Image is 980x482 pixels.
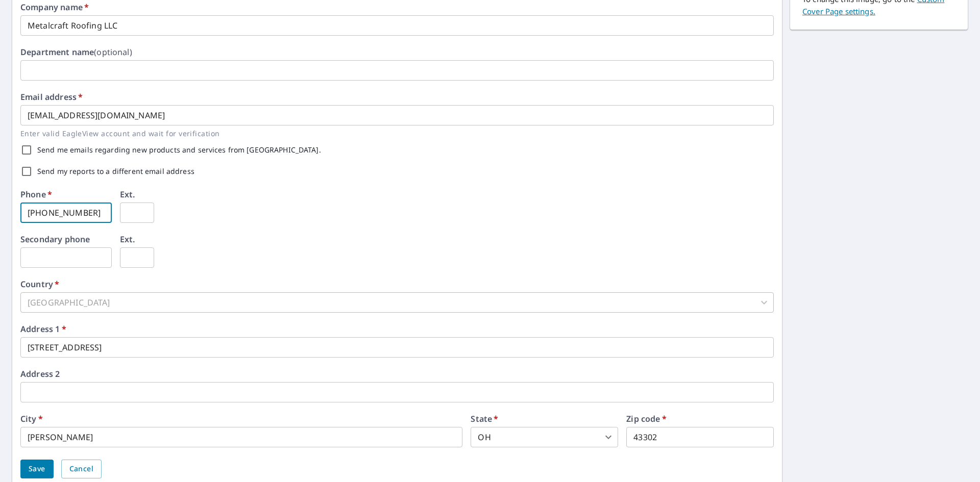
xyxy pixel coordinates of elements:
button: Cancel [61,460,102,478]
p: Enter valid EagleView account and wait for verification [20,128,767,139]
b: (optional) [94,46,132,58]
span: Save [29,463,45,475]
label: Address 1 [20,325,66,333]
div: [GEOGRAPHIC_DATA] [20,292,774,313]
label: Secondary phone [20,235,90,243]
div: OH [471,427,618,447]
label: Email address [20,93,83,101]
label: Zip code [626,415,667,423]
button: Save [20,460,54,478]
label: Send me emails regarding new products and services from [GEOGRAPHIC_DATA]. [37,146,321,154]
span: Cancel [69,463,93,475]
label: Company name [20,3,89,11]
label: Phone [20,190,52,198]
label: Ext. [120,235,135,243]
label: Department name [20,48,132,56]
label: Ext. [120,190,135,198]
label: State [471,415,498,423]
label: Country [20,280,59,288]
label: Address 2 [20,370,60,378]
label: City [20,415,43,423]
label: Send my reports to a different email address [37,168,194,175]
